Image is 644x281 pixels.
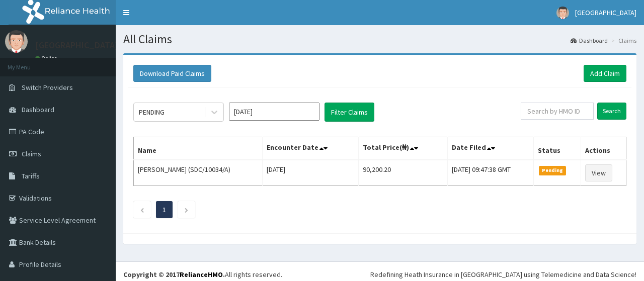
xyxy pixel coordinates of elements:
[140,205,144,214] a: Previous page
[556,7,569,19] img: User Image
[22,105,54,114] span: Dashboard
[133,65,211,82] button: Download Paid Claims
[533,137,581,160] th: Status
[597,103,626,120] input: Search
[609,36,636,45] li: Claims
[139,107,165,117] div: PENDING
[163,205,166,214] a: Page 1 is your current page
[521,103,594,120] input: Search by HMO ID
[184,205,189,214] a: Next page
[584,65,626,82] a: Add Claim
[22,149,41,158] span: Claims
[180,270,223,279] a: RelianceHMO
[5,30,28,53] img: User Image
[35,55,59,62] a: Online
[539,166,567,175] span: Pending
[123,270,225,279] strong: Copyright © 2017 .
[575,8,636,17] span: [GEOGRAPHIC_DATA]
[325,103,374,122] button: Filter Claims
[134,137,263,160] th: Name
[359,137,448,160] th: Total Price(₦)
[22,83,73,92] span: Switch Providers
[263,137,359,160] th: Encounter Date
[448,137,534,160] th: Date Filed
[134,160,263,186] td: [PERSON_NAME] (SDC/10034/A)
[35,41,118,50] p: [GEOGRAPHIC_DATA]
[581,137,626,160] th: Actions
[571,36,608,45] a: Dashboard
[229,103,319,121] input: Select Month and Year
[263,160,359,186] td: [DATE]
[448,160,534,186] td: [DATE] 09:47:38 GMT
[123,33,636,46] h1: All Claims
[22,171,40,180] span: Tariffs
[359,160,448,186] td: 90,200.20
[370,269,636,279] div: Redefining Heath Insurance in [GEOGRAPHIC_DATA] using Telemedicine and Data Science!
[585,164,612,181] a: View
